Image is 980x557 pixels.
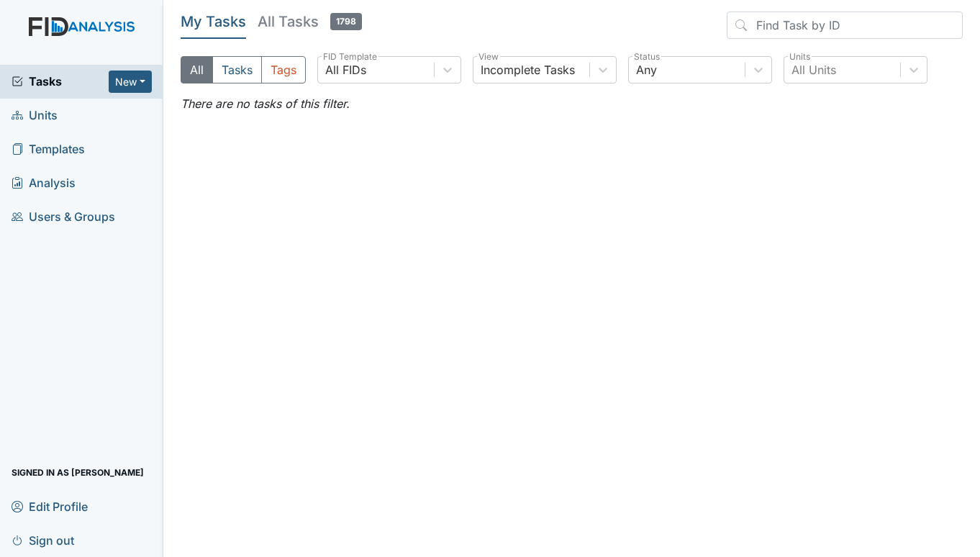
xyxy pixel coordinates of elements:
[636,61,657,78] div: Any
[12,529,74,551] span: Sign out
[181,56,306,83] div: Type filter
[330,13,362,30] span: 1798
[481,61,575,78] div: Incomplete Tasks
[12,461,144,484] span: Signed in as [PERSON_NAME]
[181,96,350,111] em: There are no tasks of this filter.
[325,61,366,78] div: All FIDs
[12,73,109,90] a: Tasks
[791,61,836,78] div: All Units
[258,12,362,32] h5: All Tasks
[181,12,246,32] h5: My Tasks
[212,56,262,83] button: Tasks
[181,56,213,83] button: All
[12,206,115,228] span: Users & Groups
[109,71,152,93] button: New
[12,495,88,517] span: Edit Profile
[12,138,85,160] span: Templates
[12,104,58,127] span: Units
[261,56,306,83] button: Tags
[727,12,963,39] input: Find Task by ID
[12,172,76,194] span: Analysis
